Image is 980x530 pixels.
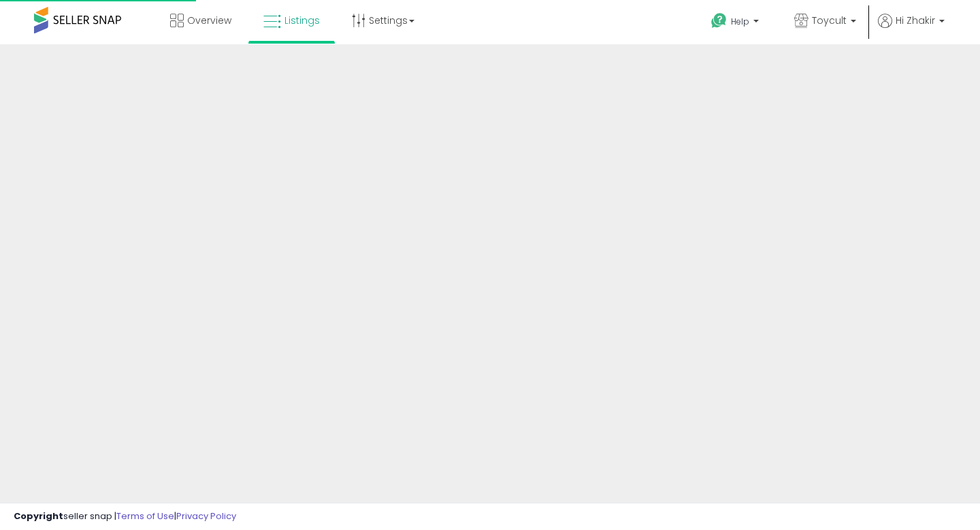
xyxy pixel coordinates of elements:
a: Help [700,2,772,44]
a: Privacy Policy [176,510,236,523]
i: Get Help [710,12,728,29]
strong: Copyright [14,510,63,523]
a: Hi Zhakir [878,14,945,44]
span: Overview [187,14,231,27]
span: Help [731,16,749,27]
span: Hi Zhakir [896,14,935,27]
span: Listings [284,14,320,27]
div: seller snap | | [14,510,236,523]
span: Toycult [812,14,847,27]
a: Terms of Use [116,510,174,523]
